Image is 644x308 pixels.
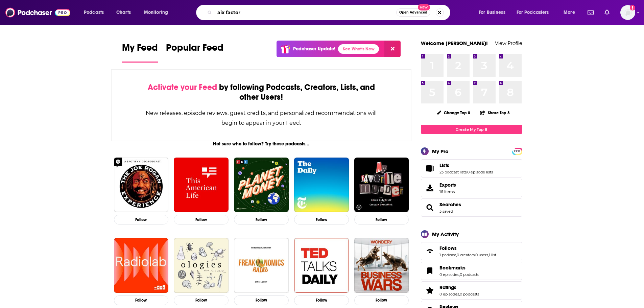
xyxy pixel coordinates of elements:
[475,253,475,257] span: ,
[564,8,575,17] span: More
[418,4,430,10] span: New
[116,8,131,17] span: Charts
[5,6,70,19] img: Podchaser - Follow, Share and Rate Podcasts
[432,148,449,155] div: My Pro
[423,183,437,193] span: Exports
[630,5,635,10] svg: Add a profile image
[513,149,521,154] span: PRO
[488,253,489,257] span: ,
[111,141,412,147] div: Not sure who to follow? Try these podcasts...
[354,238,409,293] img: Business Wars
[396,8,430,17] button: Open AdvancedNew
[202,5,457,20] div: Search podcasts, credits, & more...
[423,246,437,256] a: Follows
[174,215,229,224] button: Follow
[114,295,169,305] button: Follow
[234,238,289,293] a: Freakonomics Radio
[122,42,158,63] a: My Feed
[457,253,475,257] a: 0 creators
[460,272,479,277] a: 0 podcasts
[174,238,229,293] img: Ologies with Alie Ward
[114,215,169,224] button: Follow
[79,7,113,18] button: open menu
[489,253,496,257] a: 1 list
[495,40,522,46] a: View Profile
[439,284,456,290] span: Ratings
[433,109,475,117] button: Change Top 8
[354,295,409,305] button: Follow
[114,158,169,212] img: The Joe Rogan Experience
[145,108,378,128] div: New releases, episode reviews, guest credits, and personalized recommendations will begin to appe...
[423,203,437,212] a: Searches
[294,158,349,212] img: The Daily
[294,295,349,305] button: Follow
[139,7,177,18] button: open menu
[354,215,409,224] button: Follow
[166,42,223,57] span: Popular Feed
[354,158,409,212] img: My Favorite Murder with Karen Kilgariff and Georgia Hardstark
[620,5,635,20] img: User Profile
[439,245,496,251] a: Follows
[459,272,460,277] span: ,
[144,8,168,17] span: Monitoring
[517,8,549,17] span: For Podcasters
[602,7,612,18] a: Show notifications dropdown
[439,265,466,271] span: Bookmarks
[467,170,493,174] a: 0 episode lists
[421,262,522,280] span: Bookmarks
[439,162,449,168] span: Lists
[439,284,479,290] a: Ratings
[439,189,456,194] span: 16 items
[432,231,459,237] div: My Activity
[423,266,437,276] a: Bookmarks
[174,158,229,212] img: This American Life
[84,8,104,17] span: Podcasts
[480,106,510,119] button: Share Top 8
[512,7,559,18] button: open menu
[439,182,456,188] span: Exports
[475,253,488,257] a: 0 users
[234,158,289,212] img: Planet Money
[459,292,460,297] span: ,
[421,179,522,197] a: Exports
[439,265,479,271] a: Bookmarks
[439,202,461,208] a: Searches
[421,125,522,134] a: Create My Top 8
[439,253,456,257] a: 1 podcast
[467,170,467,174] span: ,
[439,162,493,168] a: Lists
[585,7,596,18] a: Show notifications dropdown
[423,286,437,295] a: Ratings
[421,198,522,217] span: Searches
[421,40,488,46] a: Welcome [PERSON_NAME]!
[439,245,457,251] span: Follows
[421,242,522,260] span: Follows
[439,170,467,174] a: 23 podcast lists
[423,164,437,173] a: Lists
[148,82,217,92] span: Activate your Feed
[399,11,427,14] span: Open Advanced
[294,238,349,293] img: TED Talks Daily
[456,253,457,257] span: ,
[215,7,396,18] input: Search podcasts, credits, & more...
[114,238,169,293] img: Radiolab
[474,7,514,18] button: open menu
[122,42,158,57] span: My Feed
[460,292,479,297] a: 0 podcasts
[166,42,223,63] a: Popular Feed
[234,215,289,224] button: Follow
[620,5,635,20] span: Logged in as hconnor
[112,7,135,18] a: Charts
[513,148,521,153] a: PRO
[559,7,583,18] button: open menu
